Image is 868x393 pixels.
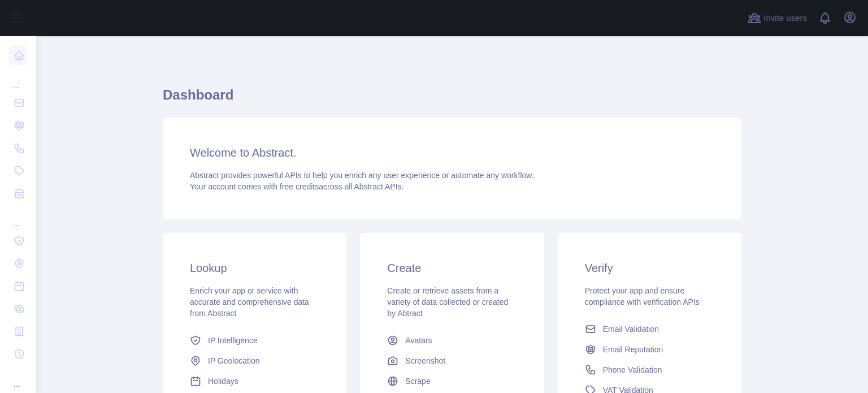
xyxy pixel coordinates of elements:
[190,286,309,318] span: Enrich your app or service with accurate and comprehensive data from Abstract
[603,344,663,355] span: Email Reputation
[603,323,659,335] span: Email Validation
[208,375,238,387] span: Holidays
[383,351,521,371] a: Screenshot
[185,371,324,391] a: Holidays
[745,9,809,27] button: Invite users
[405,335,432,346] span: Avatars
[208,335,258,346] span: IP Intelligence
[190,260,319,276] h3: Lookup
[9,68,27,90] div: ...
[280,182,319,191] span: free credits
[190,182,403,191] span: Your account comes with across all Abstract APIs.
[185,351,324,371] a: IP Geolocation
[763,12,807,25] span: Invite users
[580,360,719,380] a: Phone Validation
[383,330,521,351] a: Avatars
[580,319,719,339] a: Email Validation
[163,86,741,113] h1: Dashboard
[383,371,521,391] a: Scrape
[405,355,445,366] span: Screenshot
[185,330,324,351] a: IP Intelligence
[190,171,534,180] span: Abstract provides powerful APIs to help you enrich any user experience or automate any workflow.
[9,206,27,228] div: ...
[190,145,714,161] h3: Welcome to Abstract.
[9,366,27,389] div: ...
[387,260,517,276] h3: Create
[405,375,430,387] span: Scrape
[603,364,662,375] span: Phone Validation
[208,355,260,366] span: IP Geolocation
[585,286,700,306] span: Protect your app and ensure compliance with verification APIs
[580,339,719,360] a: Email Reputation
[387,286,508,318] span: Create or retrieve assets from a variety of data collected or created by Abtract
[585,260,714,276] h3: Verify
